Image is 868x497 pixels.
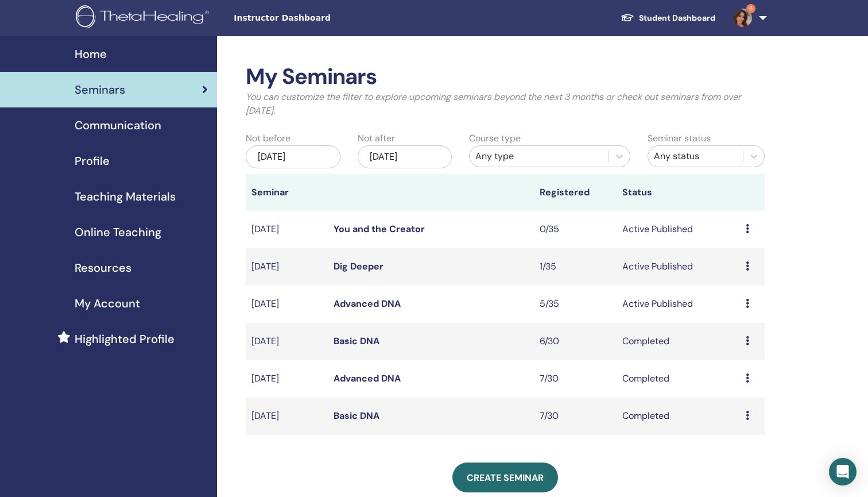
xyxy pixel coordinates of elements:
span: My Account [75,295,140,312]
label: Not after [358,132,395,145]
span: Instructor Dashboard [234,12,406,24]
img: logo.png [76,5,213,31]
td: Completed [617,360,740,398]
th: Registered [534,174,616,211]
td: Active Published [617,248,740,286]
h2: My Seminars [246,64,765,90]
span: Home [75,45,107,63]
td: Active Published [617,286,740,323]
td: Completed [617,323,740,360]
td: [DATE] [246,360,328,398]
div: Any type [475,149,603,163]
a: Create seminar [452,463,558,492]
span: Highlighted Profile [75,330,175,348]
a: Basic DNA [334,410,379,422]
span: Teaching Materials [75,188,176,205]
td: [DATE] [246,211,328,248]
label: Not before [246,132,290,145]
a: Student Dashboard [611,7,724,29]
div: Open Intercom Messenger [829,458,857,486]
td: Completed [617,398,740,435]
td: Active Published [617,211,740,248]
td: [DATE] [246,286,328,323]
p: You can customize the filter to explore upcoming seminars beyond the next 3 months or check out s... [246,90,765,118]
img: graduation-cap-white.svg [621,13,634,22]
a: Dig Deeper [334,260,383,272]
td: 5/35 [534,286,616,323]
span: 6 [746,4,755,13]
td: 1/35 [534,248,616,286]
a: Advanced DNA [334,372,401,384]
td: [DATE] [246,323,328,360]
td: 6/30 [534,323,616,360]
div: Any status [654,149,737,163]
td: 7/30 [534,398,616,435]
th: Seminar [246,174,328,211]
span: Resources [75,259,131,276]
span: Create seminar [467,472,544,484]
label: Seminar status [648,132,711,145]
td: [DATE] [246,248,328,286]
label: Course type [469,132,521,145]
span: Online Teaching [75,224,161,241]
a: You and the Creator [334,223,425,235]
td: 7/30 [534,360,616,398]
img: default.jpg [734,9,752,27]
span: Communication [75,117,161,134]
div: [DATE] [246,145,340,168]
td: 0/35 [534,211,616,248]
th: Status [617,174,740,211]
span: Seminars [75,81,125,98]
a: Advanced DNA [334,298,401,310]
a: Basic DNA [334,335,379,347]
div: [DATE] [358,145,452,168]
td: [DATE] [246,398,328,435]
span: Profile [75,152,110,169]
